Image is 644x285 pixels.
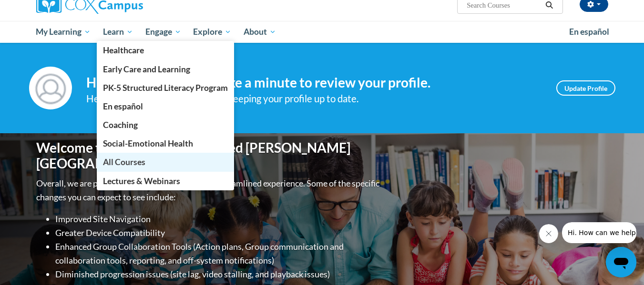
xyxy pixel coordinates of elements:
[36,26,91,38] span: My Learning
[187,21,237,43] a: Explore
[237,21,282,43] a: About
[244,26,276,38] span: About
[97,116,234,134] a: Coaching
[556,80,615,96] a: Update Profile
[30,21,97,43] a: My Learning
[97,60,234,79] a: Early Care and Learning
[563,22,615,42] a: En español
[55,240,382,267] li: Enhanced Group Collaboration Tools (Action plans, Group communication and collaboration tools, re...
[97,21,139,43] a: Learn
[29,67,72,109] img: Profile Image
[103,101,143,111] span: En español
[97,79,234,97] a: PK-5 Structured Literacy Program
[36,140,382,172] h1: Welcome to the new and improved [PERSON_NAME][GEOGRAPHIC_DATA]
[86,91,542,107] div: Help improve your experience by keeping your profile up to date.
[103,83,228,93] span: PK-5 Structured Literacy Program
[22,21,623,43] div: Main menu
[193,26,231,38] span: Explore
[103,120,138,130] span: Coaching
[145,26,181,38] span: Engage
[103,138,193,148] span: Social-Emotional Health
[36,177,382,204] p: Overall, we are proud to provide you with a more streamlined experience. Some of the specific cha...
[103,45,144,55] span: Healthcare
[55,212,382,226] li: Improved Site Navigation
[569,27,609,37] span: En español
[97,153,234,171] a: All Courses
[103,64,190,74] span: Early Care and Learning
[55,226,382,240] li: Greater Device Compatibility
[103,157,145,167] span: All Courses
[97,134,234,153] a: Social-Emotional Health
[6,7,77,14] span: Hi. How can we help?
[97,97,234,116] a: En español
[562,222,636,243] iframe: Message from company
[97,172,234,190] a: Lectures & Webinars
[139,21,187,43] a: Engage
[55,267,382,281] li: Diminished progression issues (site lag, video stalling, and playback issues)
[606,247,636,277] iframe: Button to launch messaging window
[97,41,234,59] a: Healthcare
[103,176,180,186] span: Lectures & Webinars
[86,75,542,91] h4: Hi [PERSON_NAME]! Take a minute to review your profile.
[103,26,133,38] span: Learn
[539,224,558,243] iframe: Close message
